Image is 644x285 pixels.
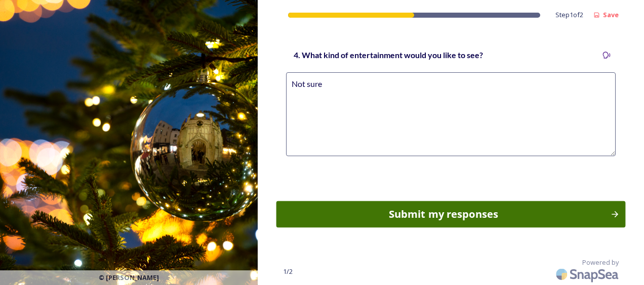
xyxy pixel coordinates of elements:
span: © [PERSON_NAME] [99,273,159,282]
textarea: Not sure [286,72,616,156]
span: Powered by [582,258,619,267]
strong: Save [603,10,619,19]
button: Continue [276,201,625,228]
span: 1 / 2 [283,267,293,276]
span: Step 1 of 2 [555,10,583,20]
strong: 4. What kind of entertainment would you like to see? [294,50,483,60]
div: Submit my responses [281,207,605,222]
